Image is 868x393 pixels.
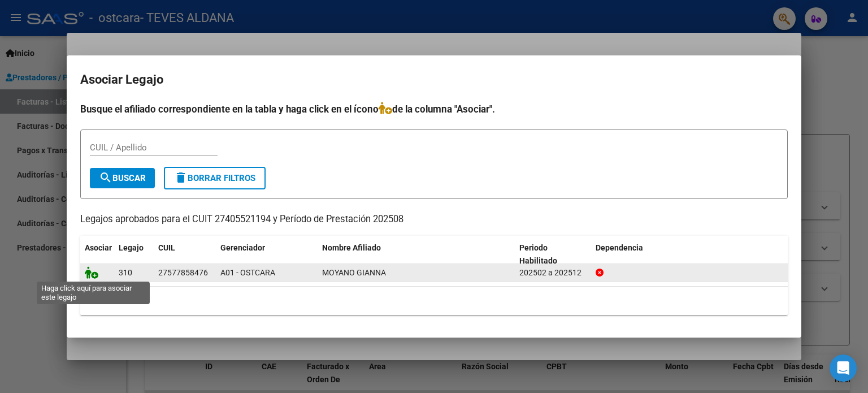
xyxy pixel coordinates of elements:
span: Legajo [119,243,144,252]
span: Periodo Habilitado [519,243,557,265]
datatable-header-cell: Nombre Afiliado [318,236,515,273]
button: Buscar [90,168,155,188]
div: 202502 a 202512 [519,266,587,279]
div: Open Intercom Messenger [830,355,857,382]
mat-icon: search [99,171,112,184]
span: CUIL [158,243,175,252]
datatable-header-cell: Asociar [80,236,114,273]
button: Borrar Filtros [164,167,266,189]
span: Nombre Afiliado [322,243,381,252]
h2: Asociar Legajo [80,69,788,90]
span: Borrar Filtros [174,173,255,183]
datatable-header-cell: CUIL [154,236,216,273]
datatable-header-cell: Dependencia [591,236,788,273]
span: Dependencia [596,243,643,252]
mat-icon: delete [174,171,188,184]
div: 27577858476 [158,266,208,279]
div: 1 registros [80,287,788,315]
span: Gerenciador [220,243,265,252]
span: 310 [119,268,132,277]
h4: Busque el afiliado correspondiente en la tabla y haga click en el ícono de la columna "Asociar". [80,102,788,116]
span: MOYANO GIANNA [322,268,386,277]
span: A01 - OSTCARA [220,268,275,277]
span: Asociar [85,243,112,252]
datatable-header-cell: Periodo Habilitado [515,236,591,273]
p: Legajos aprobados para el CUIT 27405521194 y Período de Prestación 202508 [80,213,788,227]
datatable-header-cell: Legajo [114,236,154,273]
span: Buscar [99,173,146,183]
datatable-header-cell: Gerenciador [216,236,318,273]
